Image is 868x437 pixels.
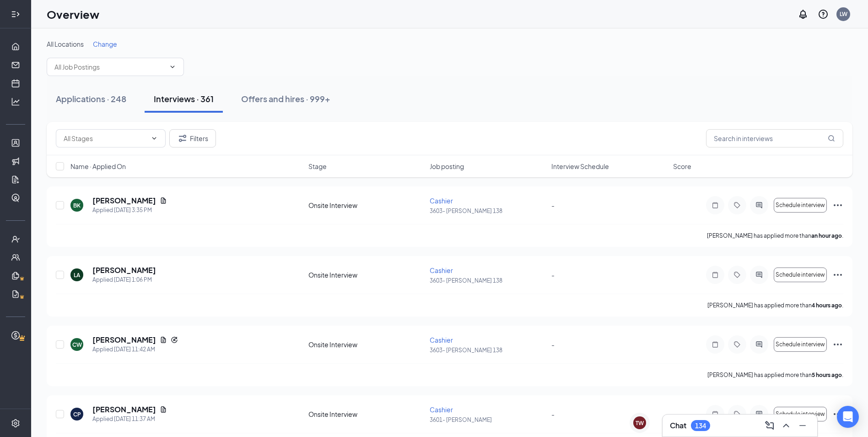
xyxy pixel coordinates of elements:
[11,235,20,244] svg: UserCheck
[774,198,827,213] button: Schedule interview
[160,336,167,344] svg: Document
[832,339,843,350] svg: Ellipses
[11,419,20,428] svg: Settings
[430,277,546,284] p: 3603- [PERSON_NAME] 138
[92,196,156,206] h5: [PERSON_NAME]
[430,416,546,424] p: 3601- [PERSON_NAME]
[169,63,176,71] svg: ChevronDown
[92,415,167,424] div: Applied [DATE] 11:37 AM
[795,418,810,433] button: Minimize
[832,200,843,211] svg: Ellipses
[837,406,859,428] div: Open Intercom Messenger
[774,407,827,421] button: Schedule interview
[779,418,793,433] button: ChevronUp
[754,341,765,348] svg: ActiveChat
[70,162,126,171] span: Name · Applied On
[710,271,721,279] svg: Note
[308,340,425,349] div: Onsite Interview
[732,271,743,279] svg: Tag
[160,197,167,204] svg: Document
[707,232,843,240] p: [PERSON_NAME] has applied more than .
[732,410,743,418] svg: Tag
[797,420,808,431] svg: Minimize
[840,10,847,18] div: LW
[776,202,825,208] span: Schedule interview
[764,420,775,431] svg: ComposeMessage
[171,336,178,344] svg: Reapply
[73,410,81,418] div: CP
[54,62,165,72] input: All Job Postings
[74,271,80,279] div: LA
[776,272,825,278] span: Schedule interview
[551,340,555,349] span: -
[308,410,425,419] div: Onsite Interview
[774,268,827,282] button: Schedule interview
[151,135,158,142] svg: ChevronDown
[710,202,721,209] svg: Note
[430,266,453,274] span: Cashier
[47,40,84,48] span: All Locations
[56,93,126,104] div: Applications · 248
[776,341,825,348] span: Schedule interview
[706,129,843,147] input: Search in interviews
[754,202,765,209] svg: ActiveChat
[754,410,765,418] svg: ActiveChat
[710,410,721,418] svg: Note
[670,421,686,431] h3: Chat
[776,411,825,417] span: Schedule interview
[177,133,188,144] svg: Filter
[732,202,743,209] svg: Tag
[92,265,156,275] h5: [PERSON_NAME]
[430,405,453,414] span: Cashier
[818,9,829,20] svg: QuestionInfo
[754,271,765,279] svg: ActiveChat
[92,206,167,215] div: Applied [DATE] 3:35 PM
[11,97,20,106] svg: Analysis
[73,202,81,209] div: BK
[430,346,546,354] p: 3603- [PERSON_NAME] 138
[92,275,156,284] div: Applied [DATE] 1:06 PM
[832,269,843,280] svg: Ellipses
[781,420,792,431] svg: ChevronUp
[72,341,82,349] div: CW
[710,341,721,348] svg: Note
[551,162,609,171] span: Interview Schedule
[673,162,691,171] span: Score
[92,404,156,415] h5: [PERSON_NAME]
[695,422,706,430] div: 134
[308,162,327,171] span: Stage
[47,6,99,22] h1: Overview
[154,93,214,104] div: Interviews · 361
[798,9,809,20] svg: Notifications
[811,232,842,239] b: an hour ago
[308,201,425,210] div: Onsite Interview
[551,271,555,279] span: -
[93,40,117,48] span: Change
[241,93,330,104] div: Offers and hires · 999+
[160,406,167,413] svg: Document
[430,197,453,205] span: Cashier
[732,341,743,348] svg: Tag
[169,129,216,147] button: Filter Filters
[832,409,843,420] svg: Ellipses
[828,135,835,142] svg: MagnifyingGlass
[812,371,842,378] b: 5 hours ago
[308,270,425,279] div: Onsite Interview
[762,418,777,433] button: ComposeMessage
[430,162,464,171] span: Job posting
[64,133,147,143] input: All Stages
[551,201,555,209] span: -
[551,410,555,418] span: -
[11,10,20,19] svg: Expand
[92,345,178,354] div: Applied [DATE] 11:42 AM
[92,335,156,345] h5: [PERSON_NAME]
[707,301,843,309] p: [PERSON_NAME] has applied more than .
[812,302,842,309] b: 4 hours ago
[430,336,453,344] span: Cashier
[430,207,546,215] p: 3603- [PERSON_NAME] 138
[707,371,843,379] p: [PERSON_NAME] has applied more than .
[774,337,827,352] button: Schedule interview
[636,419,644,427] div: TW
